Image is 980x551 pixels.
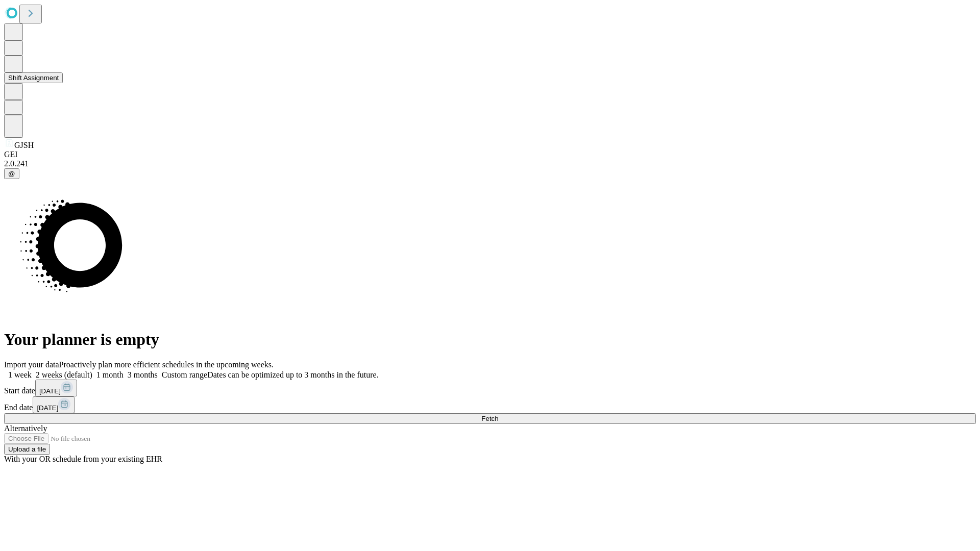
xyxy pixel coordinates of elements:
[162,370,207,379] span: Custom range
[4,444,50,455] button: Upload a file
[4,380,976,396] div: Start date
[4,360,59,369] span: Import your data
[4,424,47,433] span: Alternatively
[4,72,63,83] button: Shift Assignment
[14,141,34,149] span: GJSH
[59,360,274,369] span: Proactively plan more efficient schedules in the upcoming weeks.
[4,330,976,349] h1: Your planner is empty
[207,370,378,379] span: Dates can be optimized up to 3 months in the future.
[4,413,976,424] button: Fetch
[36,370,92,379] span: 2 weeks (default)
[4,455,162,463] span: With your OR schedule from your existing EHR
[8,370,32,379] span: 1 week
[8,170,15,178] span: @
[4,168,19,179] button: @
[4,150,976,159] div: GEI
[33,396,75,413] button: [DATE]
[481,415,498,422] span: Fetch
[4,159,976,168] div: 2.0.241
[128,370,158,379] span: 3 months
[35,380,77,396] button: [DATE]
[4,396,976,413] div: End date
[96,370,124,379] span: 1 month
[39,387,61,395] span: [DATE]
[37,404,58,412] span: [DATE]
